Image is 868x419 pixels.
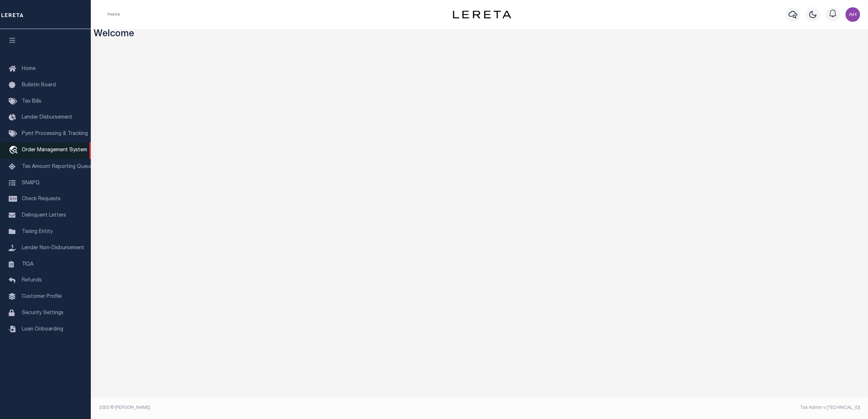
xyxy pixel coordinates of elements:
[22,262,33,267] span: TIQA
[108,11,120,18] li: Home
[94,29,865,40] h3: Welcome
[22,294,62,299] span: Customer Profile
[845,7,860,22] img: svg+xml;base64,PHN2ZyB4bWxucz0iaHR0cDovL3d3dy53My5vcmcvMjAwMC9zdmciIHBvaW50ZXItZXZlbnRzPSJub25lIi...
[9,146,20,155] i: travel_explore
[22,180,40,185] span: SNAPQ
[22,311,64,316] span: Security Settings
[22,229,53,234] span: Taxing Entity
[22,327,63,332] span: Loan Onboarding
[22,131,88,136] span: Pymt Processing & Tracking
[22,99,41,104] span: Tax Bills
[22,148,87,153] span: Order Management System
[453,11,511,19] img: logo-dark.svg
[22,213,66,218] span: Delinquent Letters
[94,404,480,411] div: 2025 © [PERSON_NAME].
[22,278,42,283] span: Refunds
[22,164,93,169] span: Tax Amount Reporting Queue
[485,404,860,411] div: Tax Admin v.[TECHNICAL_ID]
[22,115,72,120] span: Lender Disbursement
[22,83,56,88] span: Bulletin Board
[22,246,84,251] span: Lender Non-Disbursement
[22,197,61,202] span: Check Requests
[22,66,36,71] span: Home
